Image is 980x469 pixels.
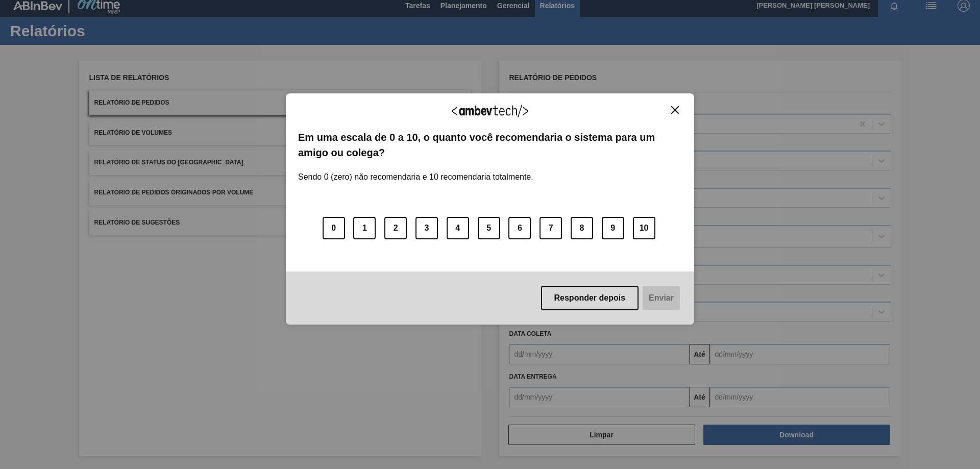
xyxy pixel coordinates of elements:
[298,160,533,182] label: Sendo 0 (zero) não recomendaria e 10 recomendaria totalmente.
[602,217,624,239] button: 9
[478,217,500,239] button: 5
[353,217,376,239] button: 1
[323,217,345,239] button: 0
[541,286,639,310] button: Responder depois
[668,106,682,114] button: Close
[384,217,407,239] button: 2
[447,217,469,239] button: 4
[415,217,438,239] button: 3
[452,105,528,117] img: Logo Ambevtech
[671,106,679,114] img: Close
[540,217,562,239] button: 7
[633,217,655,239] button: 10
[508,217,531,239] button: 6
[298,130,682,161] label: Em uma escala de 0 a 10, o quanto você recomendaria o sistema para um amigo ou colega?
[571,217,593,239] button: 8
